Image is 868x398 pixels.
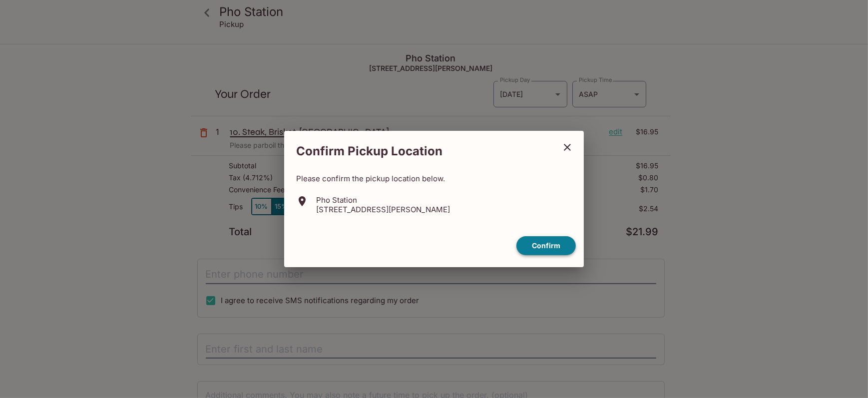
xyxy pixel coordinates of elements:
[296,174,572,183] p: Please confirm the pickup location below.
[555,135,580,160] button: close
[316,195,450,205] p: Pho Station
[316,205,450,214] p: [STREET_ADDRESS][PERSON_NAME]
[284,139,555,164] h2: Confirm Pickup Location
[516,236,576,256] button: confirm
